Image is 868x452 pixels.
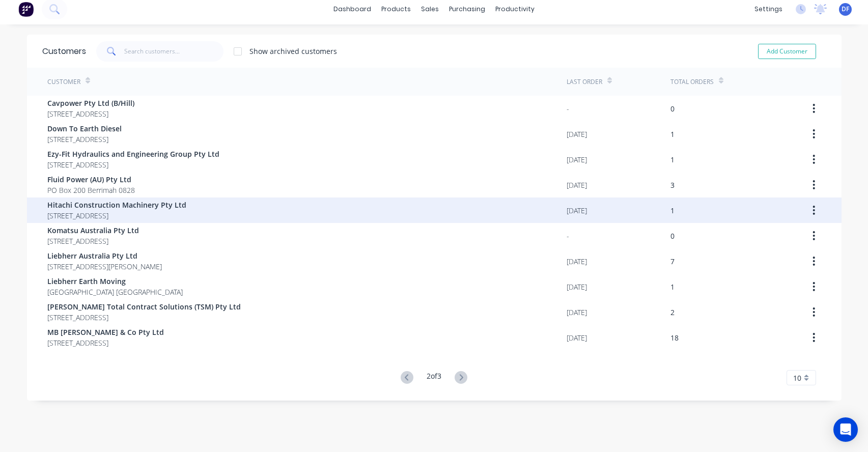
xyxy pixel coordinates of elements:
span: [STREET_ADDRESS] [47,159,219,170]
span: [STREET_ADDRESS] [47,108,134,119]
div: 0 [670,103,675,114]
span: Liebherr Earth Moving [47,276,183,287]
span: [STREET_ADDRESS] [47,312,241,323]
div: Show archived customers [249,46,337,56]
input: Search customers... [124,41,223,62]
span: PO Box 200 Berrimah 0828 [47,185,135,195]
div: 1 [670,129,675,139]
div: purchasing [444,2,490,17]
div: 0 [670,231,675,241]
div: [DATE] [567,332,587,343]
div: 3 [670,180,675,190]
div: products [376,2,416,17]
div: 1 [670,205,675,216]
div: Last Order [567,77,602,87]
div: - [567,231,569,241]
div: [DATE] [567,205,587,216]
span: Down To Earth Diesel [47,123,122,134]
div: settings [749,2,788,17]
div: sales [416,2,444,17]
span: [STREET_ADDRESS] [47,134,122,145]
span: [STREET_ADDRESS] [47,210,186,221]
span: [STREET_ADDRESS][PERSON_NAME] [47,261,162,272]
span: Liebherr Australia Pty Ltd [47,250,162,261]
div: 18 [670,332,679,343]
div: 7 [670,256,675,267]
span: DF [842,5,849,14]
span: Cavpower Pty Ltd (B/Hill) [47,98,134,108]
div: Customer [47,77,80,87]
button: Add Customer [758,44,816,59]
div: 1 [670,154,675,165]
span: [STREET_ADDRESS] [47,236,139,246]
span: Ezy-Fit Hydraulics and Engineering Group Pty Ltd [47,149,219,159]
div: [DATE] [567,281,587,292]
div: [DATE] [567,307,587,318]
div: productivity [490,2,540,17]
span: Fluid Power (AU) Pty Ltd [47,174,135,185]
span: [STREET_ADDRESS] [47,337,164,348]
div: 2 [670,307,675,318]
span: MB [PERSON_NAME] & Co Pty Ltd [47,327,164,337]
div: [DATE] [567,256,587,267]
span: 10 [793,373,801,383]
div: Total Orders [670,77,714,87]
span: Hitachi Construction Machinery Pty Ltd [47,200,186,210]
img: Factory [18,2,34,17]
div: - [567,103,569,114]
div: Open Intercom Messenger [833,417,858,442]
div: [DATE] [567,180,587,190]
div: 1 [670,281,675,292]
div: [DATE] [567,154,587,165]
div: [DATE] [567,129,587,139]
div: 2 of 3 [427,371,441,385]
span: Komatsu Australia Pty Ltd [47,225,139,236]
span: [GEOGRAPHIC_DATA] [GEOGRAPHIC_DATA] [47,287,183,297]
span: [PERSON_NAME] Total Contract Solutions (TSM) Pty Ltd [47,301,241,312]
div: Customers [42,45,86,58]
a: dashboard [328,2,376,17]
